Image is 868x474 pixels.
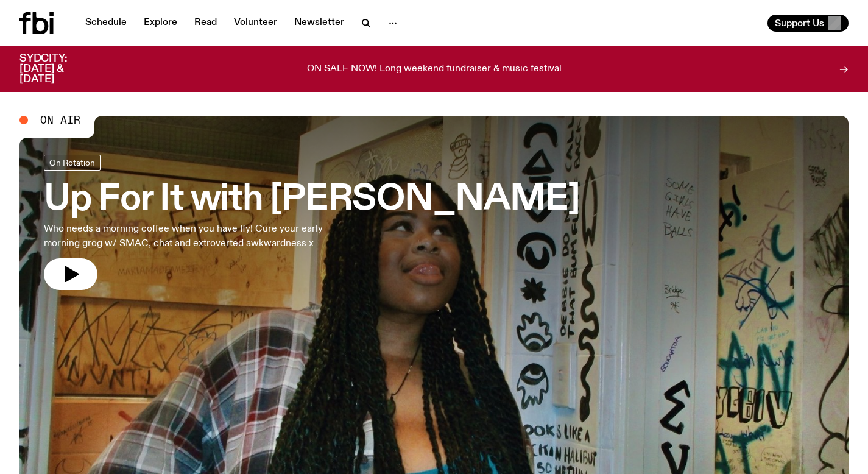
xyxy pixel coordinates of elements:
[78,15,134,32] a: Schedule
[287,15,351,32] a: Newsletter
[187,15,224,32] a: Read
[44,155,101,171] a: On Rotation
[767,15,849,32] button: Support Us
[136,15,185,32] a: Explore
[307,64,562,75] p: ON SALE NOW! Long weekend fundraiser & music festival
[44,183,579,217] h3: Up For It with [PERSON_NAME]
[44,155,579,290] a: Up For It with [PERSON_NAME]Who needs a morning coffee when you have Ify! Cure your early morning...
[49,158,95,167] span: On Rotation
[40,115,80,126] span: On Air
[19,54,97,85] h3: SYDCITY: [DATE] & [DATE]
[44,222,356,251] p: Who needs a morning coffee when you have Ify! Cure your early morning grog w/ SMAC, chat and extr...
[227,15,284,32] a: Volunteer
[775,18,824,29] span: Support Us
